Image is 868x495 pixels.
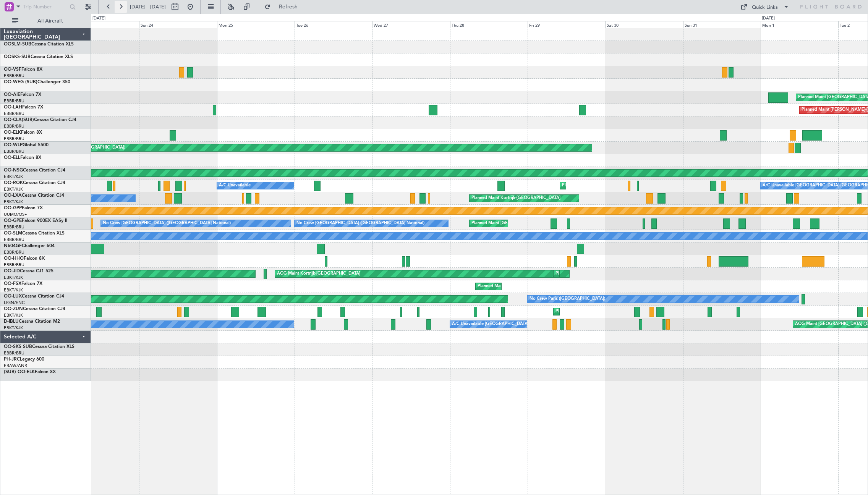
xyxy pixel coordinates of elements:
[471,218,610,229] div: Planned Maint [GEOGRAPHIC_DATA] ([GEOGRAPHIC_DATA] National)
[272,4,304,10] span: Refresh
[4,80,70,84] a: OO-WEG (SUB)Challenger 350
[139,21,217,28] div: Sun 24
[4,98,24,104] a: EBBR/BRU
[478,281,567,292] div: Planned Maint Kortrijk-[GEOGRAPHIC_DATA]
[562,180,651,191] div: Planned Maint Kortrijk-[GEOGRAPHIC_DATA]
[4,319,19,324] span: D-IBLU
[295,21,372,28] div: Tue 26
[4,186,23,192] a: EBKT/KJK
[4,363,27,369] a: EBAW/ANR
[4,224,24,230] a: EBBR/BRU
[4,105,22,110] span: OO-LAH
[4,206,22,210] span: OO-GPP
[4,73,24,79] a: EBBR/BRU
[4,300,25,306] a: LFSN/ENC
[4,231,65,236] a: OO-SLMCessna Citation XLS
[761,21,838,28] div: Mon 1
[4,294,22,299] span: OO-LUX
[277,268,360,280] div: AOG Maint Kortrijk-[GEOGRAPHIC_DATA]
[4,345,74,349] a: OO-SKS SUBCessna Citation XLS
[4,218,22,223] span: OO-GPE
[4,345,32,349] span: OO-SKS SUB
[4,42,74,47] a: OOSLM-SUBCessna Citation XLS
[62,21,139,28] div: Sat 23
[8,15,83,27] button: All Aircraft
[4,143,49,147] a: OO-WLPGlobal 5500
[4,130,42,135] a: OO-ELKFalcon 8X
[23,1,67,13] input: Trip Number
[4,55,31,59] span: OOSKS-SUB
[4,123,24,129] a: EBBR/BRU
[4,168,65,173] a: OO-NSGCessna Citation CJ4
[4,193,22,198] span: OO-LXA
[4,256,45,261] a: OO-HHOFalcon 8X
[4,275,23,280] a: EBKT/KJK
[20,18,81,24] span: All Aircraft
[4,319,60,324] a: D-IBLUCessna Citation M2
[4,168,23,173] span: OO-NSG
[103,218,231,229] div: No Crew [GEOGRAPHIC_DATA] ([GEOGRAPHIC_DATA] National)
[4,67,42,72] a: OO-VSFFalcon 8X
[4,262,24,268] a: EBBR/BRU
[4,357,20,362] span: PH-JRC
[4,287,23,293] a: EBKT/KJK
[296,218,424,229] div: No Crew [GEOGRAPHIC_DATA] ([GEOGRAPHIC_DATA] National)
[4,237,24,243] a: EBBR/BRU
[261,1,307,13] button: Refresh
[4,92,41,97] a: OO-AIEFalcon 7X
[219,180,251,191] div: A/C Unavailable
[217,21,295,28] div: Mon 25
[4,155,20,160] span: OO-ELL
[4,312,23,318] a: EBKT/KJK
[605,21,683,28] div: Sat 30
[4,325,23,331] a: EBKT/KJK
[4,269,20,273] span: OO-JID
[130,3,166,10] span: [DATE] - [DATE]
[4,155,41,160] a: OO-ELLFalcon 8X
[4,67,21,72] span: OO-VSF
[4,281,42,286] a: OO-FSXFalcon 7X
[4,118,76,122] a: OO-CLA(SUB)Cessna Citation CJ4
[530,293,605,305] div: No Crew Paris ([GEOGRAPHIC_DATA])
[4,130,21,135] span: OO-ELK
[4,143,23,147] span: OO-WLP
[4,231,22,236] span: OO-SLM
[4,256,24,261] span: OO-HHO
[4,181,65,185] a: OO-ROKCessna Citation CJ4
[555,268,645,280] div: Planned Maint Kortrijk-[GEOGRAPHIC_DATA]
[471,192,560,204] div: Planned Maint Kortrijk-[GEOGRAPHIC_DATA]
[4,136,24,142] a: EBBR/BRU
[4,357,44,362] a: PH-JRCLegacy 600
[4,294,64,299] a: OO-LUXCessna Citation CJ4
[4,281,21,286] span: OO-FSX
[4,80,37,84] span: OO-WEG (SUB)
[4,218,67,223] a: OO-GPEFalcon 900EX EASy II
[4,269,53,273] a: OO-JIDCessna CJ1 525
[4,307,65,311] a: OO-ZUNCessna Citation CJ4
[92,15,105,22] div: [DATE]
[4,206,43,210] a: OO-GPPFalcon 7X
[452,319,574,330] div: A/C Unavailable [GEOGRAPHIC_DATA]-[GEOGRAPHIC_DATA]
[4,249,24,255] a: EBBR/BRU
[4,92,20,97] span: OO-AIE
[4,244,55,248] a: N604GFChallenger 604
[762,15,775,22] div: [DATE]
[4,149,24,154] a: EBBR/BRU
[752,4,778,11] div: Quick Links
[4,118,34,122] span: OO-CLA(SUB)
[4,42,31,47] span: OOSLM-SUB
[4,174,23,180] a: EBKT/KJK
[737,1,793,13] button: Quick Links
[528,21,605,28] div: Fri 29
[4,181,23,185] span: OO-ROK
[4,105,43,110] a: OO-LAHFalcon 7X
[4,244,22,248] span: N604GF
[4,55,73,59] a: OOSKS-SUBCessna Citation XLS
[4,370,56,374] a: (SUB) OO-ELKFalcon 8X
[555,306,645,317] div: Planned Maint Kortrijk-[GEOGRAPHIC_DATA]
[4,370,35,374] span: (SUB) OO-ELK
[4,193,64,198] a: OO-LXACessna Citation CJ4
[450,21,528,28] div: Thu 28
[683,21,761,28] div: Sun 31
[4,307,23,311] span: OO-ZUN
